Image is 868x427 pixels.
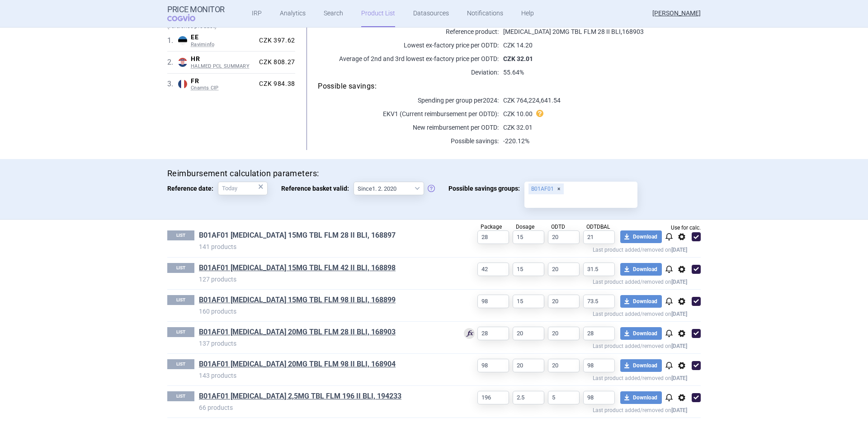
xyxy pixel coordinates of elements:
[255,37,295,45] div: CZK 397.62
[318,41,499,50] p: Lowest ex-factory price per ODTD:
[199,391,401,401] a: B01AF01 [MEDICAL_DATA] 2,5MG TBL FLM 196 II BLI, 194233
[354,182,424,195] select: Reference basket valid:
[450,309,687,317] p: Last product added/removed on
[620,359,662,372] button: Download
[318,54,499,63] p: Average of 2nd and 3rd lowest ex-factory price per ODTD:
[191,42,255,48] span: Raviminfo
[499,123,701,132] p: CZK 32.01
[671,343,687,349] strong: [DATE]
[218,182,268,195] input: Reference date:×
[671,407,687,413] strong: [DATE]
[167,359,194,369] p: LIST
[318,109,499,118] p: EKV1 (Current reimbursement per ODTD):
[191,85,255,91] span: Cnamts CIP
[199,391,450,403] h1: B01AF01 XARELTO 2,5MG TBL FLM 196 II BLI, 194233
[258,182,264,192] div: ×
[191,33,255,42] span: EE
[620,295,662,308] button: Download
[199,275,450,284] p: 127 products
[671,279,687,285] strong: [DATE]
[199,403,450,412] p: 66 products
[318,81,701,91] h5: Possible savings:
[499,27,701,36] p: [MEDICAL_DATA] 20MG TBL FLM 28 II BLI , 168903
[255,58,295,66] div: CZK 808.27
[167,5,225,14] strong: Price Monitor
[199,359,396,369] a: B01AF01 [MEDICAL_DATA] 20MG TBL FLM 98 II BLI, 168904
[318,27,499,36] p: Reference product:
[671,225,701,230] span: Use for calc.
[499,68,701,77] p: 55.64%
[620,230,662,243] button: Download
[499,136,701,145] p: -220.12%
[199,307,450,316] p: 160 products
[178,36,187,45] img: Estonia
[499,96,701,105] p: CZK 764,224,641.54
[167,168,701,179] h4: Reimbursement calculation parameters:
[167,230,194,240] p: LIST
[318,96,499,105] p: Spending per group per 2024 :
[191,77,255,85] span: FR
[255,80,295,88] div: CZK 984.38
[528,195,634,207] input: Possible savings groups:B01AF01
[586,224,610,230] span: ODTDBAL
[450,277,687,285] p: Last product added/removed on
[167,295,194,305] p: LIST
[503,55,533,62] strong: CZK 32.01
[199,230,450,242] h1: B01AF01 XARELTO 15MG TBL FLM 28 II BLI, 168897
[178,58,187,67] img: Croatia
[191,55,255,63] span: HR
[199,263,396,273] a: B01AF01 [MEDICAL_DATA] 15MG TBL FLM 42 II BLI, 168898
[620,391,662,404] button: Download
[499,109,701,118] p: CZK 10.00
[167,35,178,46] span: 1 .
[551,224,565,230] span: ODTD
[199,359,450,371] h1: B01AF01 XARELTO 20MG TBL FLM 98 II BLI, 168904
[199,242,450,251] p: 141 products
[167,79,178,89] span: 3 .
[199,339,450,348] p: 137 products
[167,5,225,22] a: Price MonitorCOGVIO
[620,327,662,340] button: Download
[516,224,534,230] span: Dosage
[199,327,396,337] a: B01AF01 [MEDICAL_DATA] 20MG TBL FLM 28 II BLI, 168903
[199,295,450,307] h1: B01AF01 XARELTO 15MG TBL FLM 98 II BLI, 168899
[671,247,687,253] strong: [DATE]
[450,341,687,349] p: Last product added/removed on
[499,41,701,50] p: CZK 14.20
[448,182,524,195] span: Possible savings groups:
[199,327,450,339] h1: B01AF01 XARELTO 20MG TBL FLM 28 II BLI, 168903
[671,311,687,317] strong: [DATE]
[450,405,687,413] p: Last product added/removed on
[191,63,255,70] span: HALMED PCL SUMMARY
[281,182,354,195] span: Reference basket valid:
[167,57,178,68] span: 2 .
[318,136,499,145] p: Possible savings:
[199,371,450,380] p: 143 products
[671,375,687,381] strong: [DATE]
[481,224,502,230] span: Package
[178,80,187,89] img: France
[199,263,450,275] h1: B01AF01 XARELTO 15MG TBL FLM 42 II BLI, 168898
[318,123,499,132] p: New reimbursement per ODTD:
[199,295,396,305] a: B01AF01 [MEDICAL_DATA] 15MG TBL FLM 98 II BLI, 168899
[167,391,194,401] p: LIST
[318,68,499,77] p: Deviation:
[450,373,687,381] p: Last product added/removed on
[199,230,396,240] a: B01AF01 [MEDICAL_DATA] 15MG TBL FLM 28 II BLI, 168897
[167,14,208,21] span: COGVIO
[167,327,194,337] p: LIST
[620,263,662,276] button: Download
[167,182,218,195] span: Reference date:
[528,183,564,194] div: B01AF01
[167,263,194,273] p: LIST
[450,244,687,253] p: Last product added/removed on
